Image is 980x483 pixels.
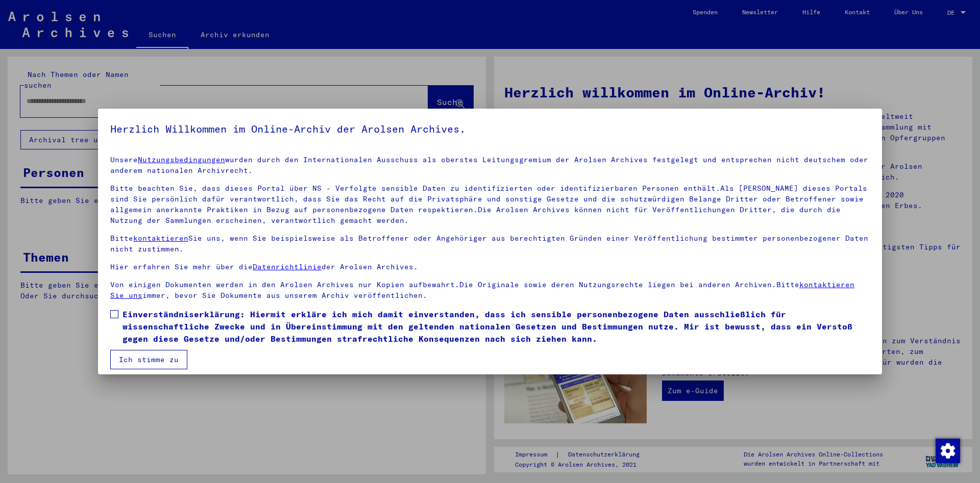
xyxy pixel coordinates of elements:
[110,233,870,255] p: Bitte Sie uns, wenn Sie beispielsweise als Betroffener oder Angehöriger aus berechtigten Gründen ...
[110,155,870,176] p: Unsere wurden durch den Internationalen Ausschuss als oberstes Leitungsgremium der Arolsen Archiv...
[110,279,870,301] p: Von einigen Dokumenten werden in den Arolsen Archives nur Kopien aufbewahrt.Die Originale sowie d...
[133,234,188,243] a: kontaktieren
[110,350,187,369] button: Ich stimme zu
[110,262,870,272] p: Hier erfahren Sie mehr über die der Arolsen Archives.
[253,262,322,271] a: Datenrichtlinie
[936,439,960,463] img: Zustimmung ändern
[138,155,225,164] a: Nutzungsbedingungen
[122,308,870,345] span: Einverständniserklärung: Hiermit erkläre ich mich damit einverstanden, dass ich sensible personen...
[935,438,960,463] div: Zustimmung ändern
[110,183,870,226] p: Bitte beachten Sie, dass dieses Portal über NS - Verfolgte sensible Daten zu identifizierten oder...
[110,121,870,137] h5: Herzlich Willkommen im Online-Archiv der Arolsen Archives.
